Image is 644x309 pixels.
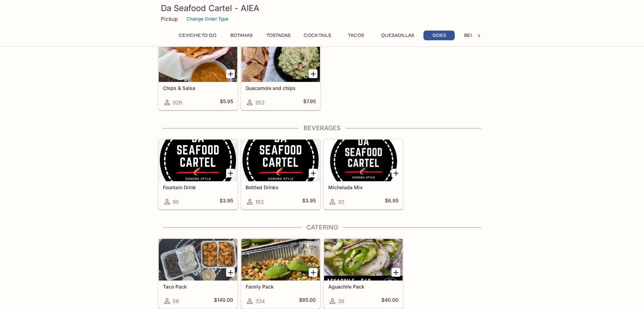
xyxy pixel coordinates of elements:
[241,239,320,281] div: Family Pack
[158,224,486,231] h4: Catering
[241,239,320,309] a: Family Pack334$85.00
[158,139,238,209] a: Fountain Drink95$3.95
[302,198,316,206] h5: $3.95
[340,31,372,40] button: Tacos
[246,85,316,91] h5: Guacamole and chips
[309,69,317,78] button: Add Guacamole and chips
[159,40,237,82] div: Chips & Salsa
[158,239,238,309] a: Taco Pack56$140.00
[328,284,398,290] h5: Aguachile Pack
[163,284,233,290] h5: Taco Pack
[255,99,265,106] span: 952
[241,40,320,82] div: Guacamole and chips
[159,140,237,181] div: Fountain Drink
[324,239,403,281] div: Aguachile Pack
[241,40,320,110] a: Guacamole and chips952$7.95
[173,199,179,205] span: 95
[163,85,233,91] h5: Chips & Salsa
[220,198,233,206] h5: $3.95
[241,139,320,209] a: Bottled Drinks163$3.95
[255,298,265,304] span: 334
[338,199,344,205] span: 20
[391,169,400,177] button: Add Michelada Mix
[175,31,220,40] button: Ceviche To Go
[246,284,316,290] h5: Family Pack
[220,98,233,107] h5: $5.95
[324,239,403,309] a: Aguachile Pack39$40.00
[303,98,316,107] h5: $7.95
[324,139,403,209] a: Michelada Mix20$6.95
[423,31,455,40] button: Sides
[183,14,232,24] button: Change Order Type
[159,239,237,281] div: Taco Pack
[246,184,316,190] h5: Bottled Drinks
[309,268,317,277] button: Add Family Pack
[300,31,335,40] button: Cocktails
[226,31,257,40] button: Botanas
[241,140,320,181] div: Bottled Drinks
[226,69,235,78] button: Add Chips & Salsa
[338,298,344,304] span: 39
[161,3,483,14] h3: Da Seafood Cartel - AIEA
[163,184,233,190] h5: Fountain Drink
[377,31,418,40] button: Quesadillas
[328,184,398,190] h5: Michelada Mix
[309,169,317,177] button: Add Bottled Drinks
[460,31,497,40] button: Beverages
[391,268,400,277] button: Add Aguachile Pack
[173,298,179,304] span: 56
[385,198,398,206] h5: $6.95
[158,40,238,110] a: Chips & Salsa929$5.95
[158,124,486,132] h4: Beverages
[226,169,235,177] button: Add Fountain Drink
[324,140,403,181] div: Michelada Mix
[381,297,398,305] h5: $40.00
[255,199,264,205] span: 163
[226,268,235,277] button: Add Taco Pack
[173,99,182,106] span: 929
[299,297,316,305] h5: $85.00
[263,31,294,40] button: Tostadas
[161,16,178,22] p: Pickup
[214,297,233,305] h5: $140.00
